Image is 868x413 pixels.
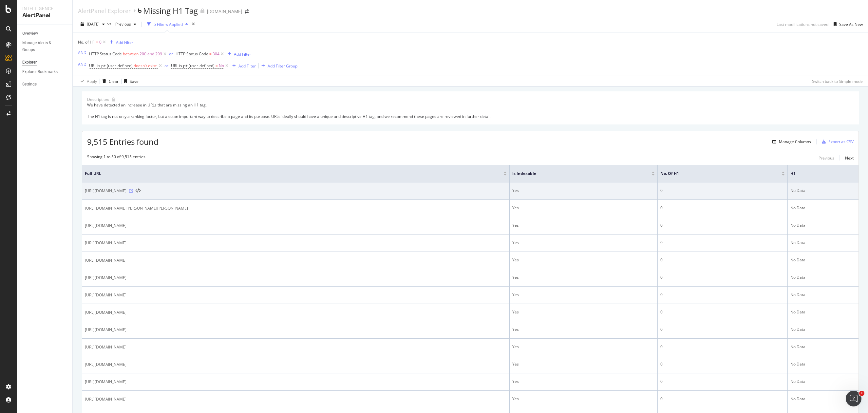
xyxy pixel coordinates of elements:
[134,63,157,68] span: doesn't exist
[87,136,159,147] span: 9,515 Entries found
[109,79,119,84] div: Clear
[660,396,785,402] div: 0
[22,30,38,37] div: Overview
[22,30,68,37] a: Overview
[512,327,655,332] div: Yes
[85,396,126,403] span: [URL][DOMAIN_NAME]
[87,97,109,102] div: Description:
[512,292,655,298] div: Yes
[85,257,126,264] span: [URL][DOMAIN_NAME]
[512,240,655,246] div: Yes
[85,222,126,229] span: [URL][DOMAIN_NAME]
[819,154,834,162] button: Previous
[512,379,655,385] div: Yes
[85,344,126,350] span: [URL][DOMAIN_NAME]
[777,22,828,27] div: Last modifications not saved
[123,51,139,57] span: between
[790,309,856,315] div: No Data
[154,22,183,27] div: 5 Filters Applied
[176,51,208,57] span: HTTP Status Code
[78,76,97,86] button: Apply
[512,361,655,367] div: Yes
[790,344,856,350] div: No Data
[116,40,133,45] div: Add Filter
[78,49,86,56] button: AND
[22,81,37,88] div: Settings
[660,361,785,367] div: 0
[790,222,856,228] div: No Data
[107,21,113,27] span: vs
[85,171,494,177] span: Full URL
[770,138,811,146] button: Manage Columns
[87,102,854,119] div: We have detected an increase in URLs that are missing an H1 tag. The H1 tag is not only a ranking...
[22,68,58,75] div: Explorer Bookmarks
[790,257,856,263] div: No Data
[85,379,126,385] span: [URL][DOMAIN_NAME]
[512,188,655,194] div: Yes
[216,63,218,68] span: =
[89,51,122,57] span: HTTP Status Code
[268,63,297,69] div: Add Filter Group
[87,21,100,27] span: 2025 Sep. 19th
[812,79,863,84] div: Switch back to Simple mode
[234,51,251,57] div: Add Filter
[78,7,131,14] div: AlertPanel Explorer
[85,205,188,212] span: [URL][DOMAIN_NAME][PERSON_NAME][PERSON_NAME]
[230,62,256,70] button: Add Filter
[660,222,785,228] div: 0
[78,62,86,67] div: AND
[22,59,37,66] div: Explorer
[512,205,655,211] div: Yes
[790,274,856,280] div: No Data
[191,21,196,28] div: times
[22,59,68,66] a: Explorer
[660,292,785,298] div: 0
[169,51,173,57] div: or
[164,63,168,69] button: or
[790,240,856,246] div: No Data
[85,361,126,368] span: [URL][DOMAIN_NAME]
[790,379,856,385] div: No Data
[219,61,224,70] span: No
[85,188,126,194] span: [URL][DOMAIN_NAME]
[22,68,68,75] a: Explorer Bookmarks
[209,51,212,57] span: =
[89,63,133,68] span: URL is p+ (user-defined)
[790,327,856,332] div: No Data
[113,21,131,27] span: Previous
[143,5,198,16] div: Missing H1 Tag
[122,76,139,86] button: Save
[846,391,861,406] iframe: Intercom live chat
[839,22,863,27] div: Save As New
[213,49,219,59] span: 304
[660,309,785,315] div: 0
[660,171,772,177] span: No. of H1
[245,9,249,14] div: arrow-right-arrow-left
[164,63,168,68] div: or
[512,344,655,350] div: Yes
[660,379,785,385] div: 0
[225,50,251,58] button: Add Filter
[660,327,785,332] div: 0
[790,171,846,177] span: H1
[22,40,68,53] a: Manage Alerts & Groups
[859,391,864,396] span: 1
[130,79,139,84] div: Save
[790,361,856,367] div: No Data
[87,79,97,84] div: Apply
[22,12,67,19] div: AlertPanel
[790,396,856,402] div: No Data
[85,327,126,333] span: [URL][DOMAIN_NAME]
[512,309,655,315] div: Yes
[660,274,785,280] div: 0
[238,63,256,69] div: Add Filter
[660,257,785,263] div: 0
[845,155,854,161] div: Next
[100,76,119,86] button: Clear
[512,171,642,177] span: Is Indexable
[809,76,863,86] button: Switch back to Simple mode
[78,39,95,45] span: No. of H1
[99,38,102,47] span: 0
[85,292,126,298] span: [URL][DOMAIN_NAME]
[85,309,126,316] span: [URL][DOMAIN_NAME]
